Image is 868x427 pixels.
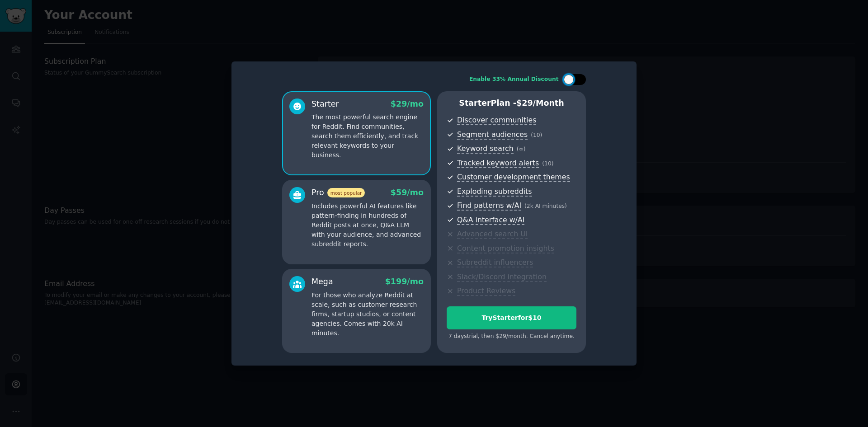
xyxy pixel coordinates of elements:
span: Exploding subreddits [457,187,532,197]
div: Enable 33% Annual Discount [469,75,559,84]
span: $ 29 /month [516,99,564,108]
div: Starter [311,99,339,110]
span: Customer development themes [457,173,570,182]
span: Tracked keyword alerts [457,159,539,168]
span: Product Reviews [457,286,515,296]
button: TryStarterfor$10 [447,306,576,329]
div: Mega [311,276,333,287]
div: 7 days trial, then $ 29 /month . Cancel anytime. [447,333,576,341]
span: Keyword search [457,144,514,154]
span: Segment audiences [457,130,528,140]
span: ( ∞ ) [517,146,526,152]
span: ( 2k AI minutes ) [524,203,567,209]
span: $ 59 /mo [391,188,424,197]
span: ( 10 ) [542,160,553,167]
div: Pro [311,187,365,198]
span: Subreddit influencers [457,258,533,267]
span: Discover communities [457,116,536,125]
p: Starter Plan - [447,98,576,109]
span: most popular [327,188,365,197]
span: Advanced search UI [457,230,528,239]
span: ( 10 ) [531,132,542,138]
span: Find patterns w/AI [457,201,521,211]
span: Q&A interface w/AI [457,216,524,225]
span: $ 29 /mo [391,99,424,108]
span: $ 199 /mo [385,277,424,286]
div: Try Starter for $10 [447,313,576,323]
p: The most powerful search engine for Reddit. Find communities, search them efficiently, and track ... [311,113,424,160]
p: For those who analyze Reddit at scale, such as customer research firms, startup studios, or conte... [311,291,424,338]
p: Includes powerful AI features like pattern-finding in hundreds of Reddit posts at once, Q&A LLM w... [311,202,424,249]
span: Content promotion insights [457,244,554,253]
span: Slack/Discord integration [457,272,547,282]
